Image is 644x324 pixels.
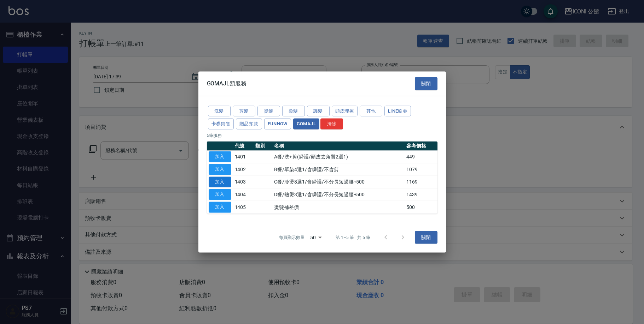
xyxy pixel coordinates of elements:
[384,106,411,116] button: LINE酷券
[257,106,280,116] button: 燙髮
[233,163,254,176] td: 1402
[360,106,382,116] button: 其他
[307,228,324,247] div: 50
[336,234,370,240] p: 第 1–5 筆 共 5 筆
[405,163,437,176] td: 1079
[415,77,437,90] button: 關閉
[272,163,405,176] td: B餐/單染4選1/含瞬護/不含剪
[236,119,262,130] button: 贈品扣款
[405,150,437,163] td: 449
[209,189,231,200] button: 加入
[293,119,319,130] button: GOMAJL
[207,80,247,87] span: GOMAJL類服務
[405,188,437,201] td: 1439
[209,202,231,213] button: 加入
[233,201,254,214] td: 1405
[332,106,358,116] button: 頭皮理療
[415,231,437,244] button: 關閉
[307,106,330,116] button: 護髮
[254,142,272,151] th: 類別
[207,132,437,139] p: 5 筆服務
[233,142,254,151] th: 代號
[272,142,405,151] th: 名稱
[405,176,437,188] td: 1169
[233,106,255,116] button: 剪髮
[233,176,254,188] td: 1403
[320,119,343,130] button: 清除
[233,188,254,201] td: 1404
[405,201,437,214] td: 500
[272,188,405,201] td: D餐/熱燙3選1/含瞬護/不分長短過腰+500
[272,176,405,188] td: C餐/冷燙8選1/含瞬護/不分長短過腰+500
[209,164,231,175] button: 加入
[209,176,231,187] button: 加入
[233,150,254,163] td: 1401
[282,106,305,116] button: 染髮
[279,234,304,240] p: 每頁顯示數量
[209,151,231,162] button: 加入
[405,142,437,151] th: 參考價格
[272,201,405,214] td: 燙髮補差價
[264,119,291,130] button: FUNNOW
[272,150,405,163] td: A餐/洗+剪(瞬護/頭皮去角質2選1)
[208,119,234,130] button: 卡券銷售
[208,106,231,116] button: 洗髮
